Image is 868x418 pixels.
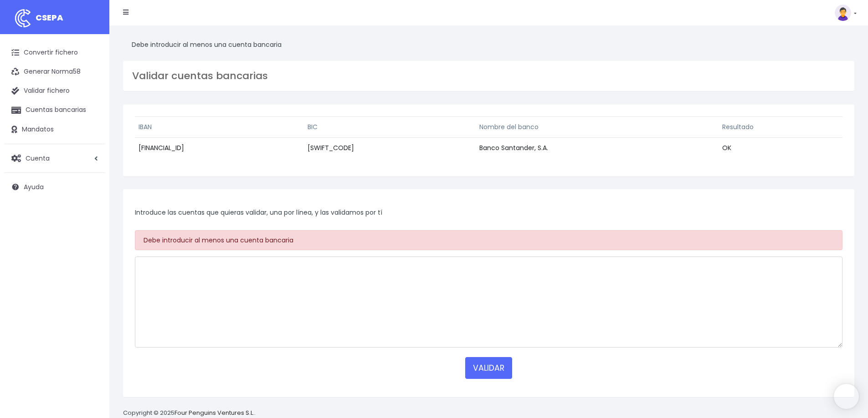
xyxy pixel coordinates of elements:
[5,149,105,168] a: Cuenta
[135,230,842,250] div: Debe introducir al menos una cuenta bancaria
[135,117,304,138] th: IBAN
[304,138,476,159] td: [SWIFT_CODE]
[5,120,105,139] a: Mandatos
[835,5,851,21] img: profile
[719,138,842,159] td: OK
[11,7,34,30] img: logo
[5,101,105,120] a: Cuentas bancarias
[5,177,105,196] a: Ayuda
[123,408,256,418] p: Copyright © 2025 .
[304,117,476,138] th: BIC
[135,138,304,159] td: [FINANCIAL_ID]
[123,35,854,55] div: Debe introducir al menos una cuenta bancaria
[132,70,845,82] h3: Validar cuentas bancarias
[5,81,105,101] a: Validar fichero
[476,138,719,159] td: Banco Santander, S.A.
[26,153,50,162] span: Cuenta
[5,62,105,81] a: Generar Norma58
[175,408,254,417] a: Four Penguins Ventures S.L.
[465,357,512,379] button: VALIDAR
[5,43,105,62] a: Convertir fichero
[24,182,44,191] span: Ayuda
[476,117,719,138] th: Nombre del banco
[36,12,63,23] span: CSEPA
[135,208,382,217] span: Introduce las cuentas que quieras validar, una por línea, y las validamos por tí
[719,117,842,138] th: Resultado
